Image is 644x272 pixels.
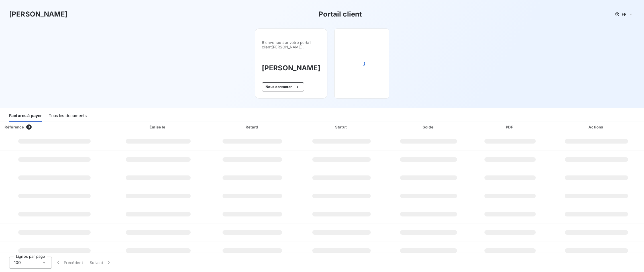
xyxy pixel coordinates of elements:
div: Actions [550,124,643,130]
div: Factures à payer [9,110,42,122]
h3: [PERSON_NAME] [262,63,320,73]
span: 100 [14,260,21,265]
span: FR [622,12,626,17]
div: PDF [473,124,548,130]
button: Nous contacter [262,82,304,91]
span: 0 [26,124,31,130]
button: Suivant [86,257,115,269]
h3: Portail client [319,9,362,19]
span: Bienvenue sur votre portail client [PERSON_NAME] . [262,40,320,49]
div: Statut [299,124,384,130]
div: Référence [5,125,24,129]
button: Précédent [52,257,86,269]
div: Émise le [110,124,206,130]
div: Tous les documents [49,110,87,122]
div: Retard [208,124,296,130]
div: Solde [387,124,470,130]
h3: [PERSON_NAME] [9,9,68,19]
